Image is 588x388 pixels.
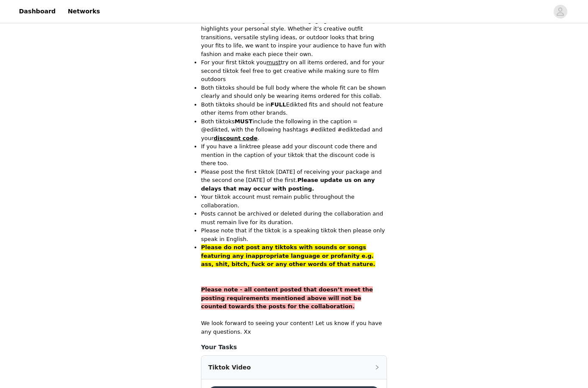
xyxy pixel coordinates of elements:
p: Please post the first tiktok [DATE] of receiving your package and the second one [DATE] of the fi... [201,168,387,193]
p: Both tiktoks should be full body where the whole fit can be shown clearly and should only be wear... [201,84,387,100]
span: Please do not post any tiktoks with sounds or songs featuring any inappropriate language or profa... [201,244,375,267]
i: icon: right [374,365,380,370]
strong: discount code [214,135,257,141]
span: Please note - all content posted that doesn’t meet the posting requirements mentioned above will ... [201,286,373,310]
p: Posts cannot be archived or deleted during the collaboration and must remain live for its duration. [201,210,387,226]
a: Dashboard [14,2,61,21]
p: For your first tiktok you try on all items ordered, and for your second tiktok feel free to get c... [201,58,387,84]
p: Your tiktok account must remain public throughout the collaboration. [201,193,387,210]
p: Both tiktoks should be in Edikted fits and should not feature other items from other brands. [201,100,387,117]
p: Both tiktoks include the following in the caption = @edikted, with the following hashtags #edikte... [201,117,387,143]
strong: FULL [271,101,286,108]
div: icon: rightTiktok Video [201,356,387,379]
strong: Please update us on any delays that may occur with posting. [201,177,375,192]
h4: Your Tasks [201,343,387,352]
p: We look forward to seeing your content! Let us know if you have any questions. Xx [201,319,387,336]
strong: MUST [235,118,253,125]
p: The goal of this collaboration is to showcase [PERSON_NAME]’s latest collection through authentic... [201,8,387,58]
div: avatar [556,5,564,19]
a: Networks [62,2,105,21]
p: Please note that if the tiktok is a speaking tiktok then please only speak in English. [201,226,387,243]
p: If you have a linktree please add your discount code there and mention in the caption of your tik... [201,142,387,168]
span: must [266,59,281,66]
